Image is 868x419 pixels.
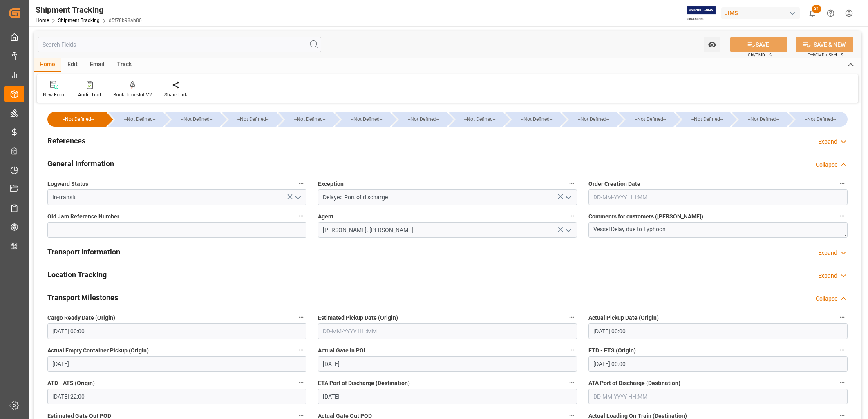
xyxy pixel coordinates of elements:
[562,112,617,127] div: --Not Defined--
[165,112,220,127] div: --Not Defined--
[748,52,772,58] span: Ctrl/CMD + S
[588,180,640,188] span: Order Creation Date
[588,222,848,238] textarea: Vessel Delay due to Typhoon
[343,112,390,127] div: --Not Defined--
[47,246,120,257] h2: Transport Information
[164,91,187,98] div: Share Link
[808,52,843,58] span: Ctrl/CMD + Shift + S
[335,112,390,127] div: --Not Defined--
[449,112,503,127] div: --Not Defined--
[108,112,163,127] div: --Not Defined--
[113,91,152,98] div: Book Timeslot V2
[116,112,163,127] div: --Not Defined--
[837,211,848,221] button: Comments for customers ([PERSON_NAME])
[627,112,673,127] div: --Not Defined--
[222,112,277,127] div: --Not Defined--
[34,58,61,72] div: Home
[47,356,306,372] input: DD-MM-YYYY
[687,6,716,20] img: Exertis%20JAM%20-%20Email%20Logo.jpg_1722504956.jpg
[818,272,837,280] div: Expand
[47,180,88,188] span: Logward Status
[730,37,787,52] button: SAVE
[47,212,119,221] span: Old Jam Reference Number
[562,224,574,236] button: open menu
[296,377,306,388] button: ATD - ATS (Origin)
[318,180,344,188] span: Exception
[588,356,848,372] input: DD-MM-YYYY HH:MM
[318,356,577,372] input: DD-MM-YYYY
[796,37,853,52] button: SAVE & NEW
[505,112,560,127] div: --Not Defined--
[36,18,49,23] a: Home
[47,389,306,404] input: DD-MM-YYYY HH:MM
[318,323,577,339] input: DD-MM-YYYY HH:MM
[58,18,100,23] a: Shipment Tracking
[47,346,149,355] span: Actual Empty Container Pickup (Origin)
[173,112,220,127] div: --Not Defined--
[797,112,843,127] div: --Not Defined--
[61,58,84,72] div: Edit
[732,112,787,127] div: --Not Defined--
[56,112,101,127] div: --Not Defined--
[566,312,577,323] button: Estimated Pickup Date (Origin)
[837,178,848,189] button: Order Creation Date
[816,294,837,303] div: Collapse
[318,314,398,322] span: Estimated Pickup Date (Origin)
[837,377,848,388] button: ATA Port of Discharge (Destination)
[43,91,66,98] div: New Form
[47,323,306,339] input: DD-MM-YYYY HH:MM
[812,5,821,13] span: 31
[684,112,730,127] div: --Not Defined--
[47,158,114,169] h2: General Information
[588,323,848,339] input: DD-MM-YYYY HH:MM
[38,37,321,52] input: Search Fields
[837,345,848,355] button: ETD - ETS (Origin)
[457,112,503,127] div: --Not Defined--
[296,211,306,221] button: Old Jam Reference Number
[588,389,848,404] input: DD-MM-YYYY HH:MM
[296,312,306,323] button: Cargo Ready Date (Origin)
[291,191,304,204] button: open menu
[318,379,410,388] span: ETA Port of Discharge (Destination)
[588,314,659,322] span: Actual Pickup Date (Origin)
[588,379,680,388] span: ATA Port of Discharge (Destination)
[818,249,837,257] div: Expand
[286,112,333,127] div: --Not Defined--
[230,112,277,127] div: --Not Defined--
[821,4,840,22] button: Help Center
[47,314,115,322] span: Cargo Ready Date (Origin)
[704,37,720,52] button: open menu
[619,112,673,127] div: --Not Defined--
[566,377,577,388] button: ETA Port of Discharge (Destination)
[588,346,636,355] span: ETD - ETS (Origin)
[588,212,703,221] span: Comments for customers ([PERSON_NAME])
[789,112,848,127] div: --Not Defined--
[318,212,333,221] span: Agent
[47,269,107,280] h2: Location Tracking
[111,58,138,72] div: Track
[278,112,333,127] div: --Not Defined--
[818,138,837,146] div: Expand
[47,135,85,146] h2: References
[392,112,447,127] div: --Not Defined--
[566,178,577,189] button: Exception
[400,112,447,127] div: --Not Defined--
[562,191,574,204] button: open menu
[47,189,306,205] input: Type to search/select
[566,345,577,355] button: Actual Gate In POL
[47,379,95,388] span: ATD - ATS (Origin)
[816,160,837,169] div: Collapse
[513,112,560,127] div: --Not Defined--
[740,112,787,127] div: --Not Defined--
[296,178,306,189] button: Logward Status
[721,7,800,19] div: JIMS
[803,4,821,22] button: show 31 new notifications
[318,346,367,355] span: Actual Gate In POL
[318,389,577,404] input: DD-MM-YYYY
[78,91,101,98] div: Audit Trail
[588,189,848,205] input: DD-MM-YYYY HH:MM
[566,211,577,221] button: Agent
[47,112,106,127] div: --Not Defined--
[47,292,118,303] h2: Transport Milestones
[721,5,803,21] button: JIMS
